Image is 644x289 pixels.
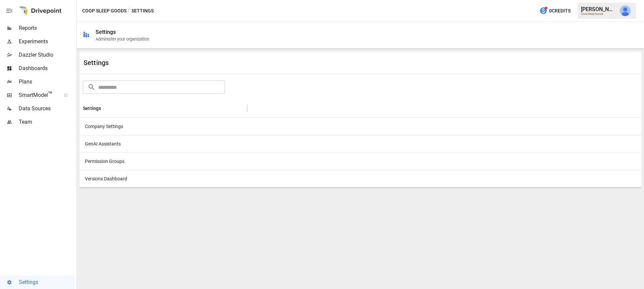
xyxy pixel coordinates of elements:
[48,90,53,99] span: ™
[79,153,247,170] div: Permission Groups
[19,38,75,46] span: Experiments
[83,106,101,111] div: Settings
[79,118,247,135] div: Company Settings
[19,51,75,59] span: Dazzler Studio
[549,7,571,15] span: 0 Credits
[19,24,75,32] span: Reports
[79,170,247,187] div: Versions Dashboard
[82,7,126,15] button: Coop Sleep Goods
[19,278,75,286] span: Settings
[96,29,116,35] div: Settings
[128,7,130,15] div: /
[616,1,635,20] button: Andrey Gubarevich
[79,135,247,153] div: GenAI Assistants
[581,6,616,12] div: [PERSON_NAME]
[620,5,631,16] img: Andrey Gubarevich
[537,5,573,17] button: 0Credits
[84,59,361,67] div: Settings
[19,105,75,113] span: Data Sources
[19,78,75,86] span: Plans
[581,12,616,15] div: Coop Sleep Goods
[96,37,149,42] div: Administer your organization
[19,64,75,72] span: Dashboards
[19,118,75,126] span: Team
[102,104,111,113] button: Sort
[19,91,56,99] span: SmartModel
